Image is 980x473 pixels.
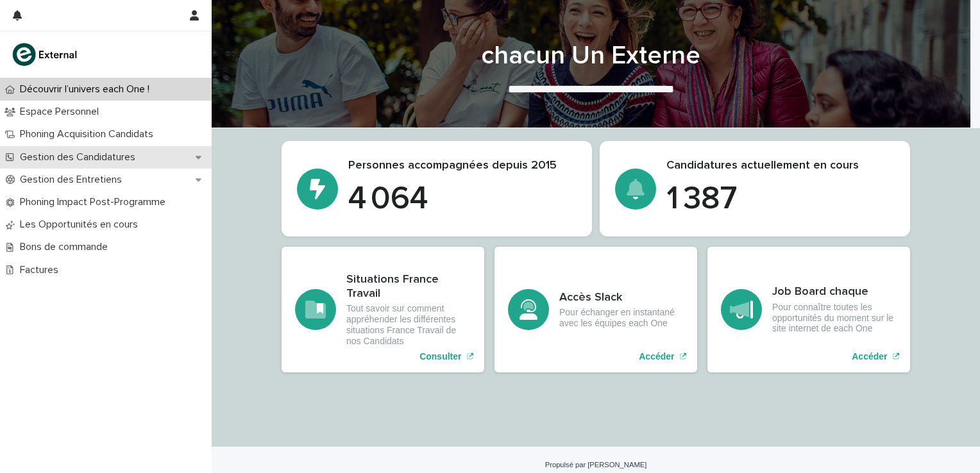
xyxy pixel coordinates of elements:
[559,307,684,329] p: Pour échanger en instantané avec les équipes each One
[545,461,647,469] a: Propulsé par [PERSON_NAME]
[348,180,577,219] p: 4 064
[15,196,176,208] p: Phoning Impact Post-Programme
[15,241,118,253] p: Bons de commande
[15,264,69,276] p: Factures
[494,247,697,372] a: Accéder
[15,219,148,231] p: Les Opportunités en cours
[15,151,146,163] p: Gestion des Candidatures
[10,42,81,67] img: bc51vvfgR2QLHU84CWIQ
[276,40,905,71] h1: chacun Un Externe
[772,302,897,334] p: Pour connaître toutes les opportunités du moment sur le site internet de each One
[15,128,164,140] p: Phoning Acquisition Candidats
[666,159,895,173] p: Candidatures actuellement en cours
[559,291,684,305] h3: Accès Slack
[419,351,461,362] p: Consulter
[346,303,471,346] p: Tout savoir sur comment appréhender les différentes situations France Travail de nos Candidats
[282,247,484,372] a: Consulter
[15,83,160,95] p: Découvrir l’univers each One !
[666,180,895,219] p: 1 387
[348,159,577,173] p: Personnes accompagnées depuis 2015
[346,273,471,301] h3: Situations France Travail
[15,106,109,118] p: Espace Personnel
[772,285,897,299] h3: Job Board chaque
[852,351,887,362] p: Accéder
[639,351,674,362] p: Accéder
[15,174,132,186] p: Gestion des Entretiens
[707,247,910,372] a: Accéder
